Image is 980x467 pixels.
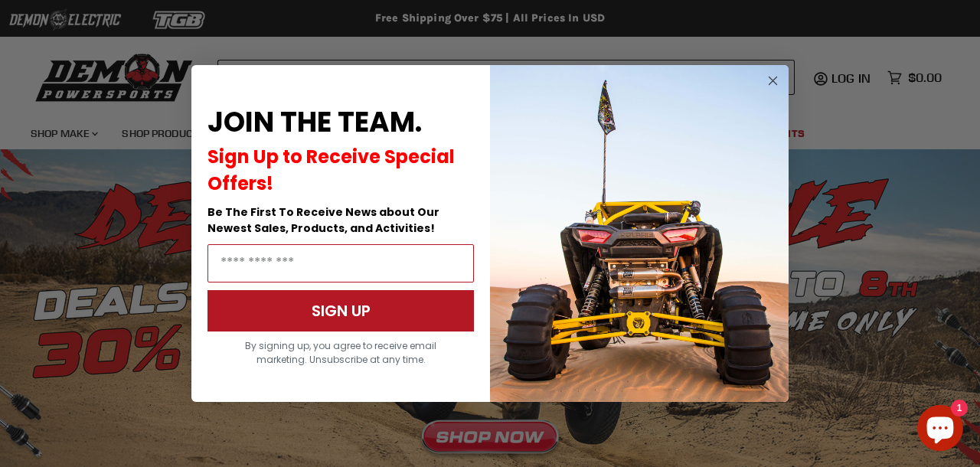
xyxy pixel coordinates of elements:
[207,144,455,196] span: Sign Up to Receive Special Offers!
[913,405,968,455] inbox-online-store-chat: Shopify online store chat
[490,65,789,402] img: a9095488-b6e7-41ba-879d-588abfab540b.jpeg
[207,290,474,331] button: SIGN UP
[245,339,436,366] span: By signing up, you agree to receive email marketing. Unsubscribe at any time.
[207,244,474,282] input: Email Address
[207,204,439,236] span: Be The First To Receive News about Our Newest Sales, Products, and Activities!
[207,103,422,142] span: JOIN THE TEAM.
[763,71,782,90] button: Close dialog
